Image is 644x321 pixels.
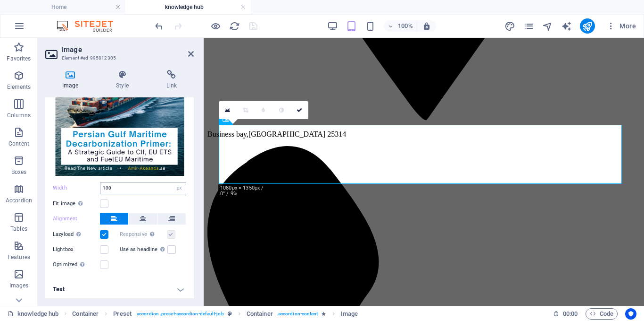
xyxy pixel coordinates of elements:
[53,213,100,225] label: Alignment
[53,198,100,209] label: Fit image
[570,310,571,317] span: :
[120,229,167,240] label: Responsive
[563,308,578,320] span: 00 00
[7,83,31,91] p: Elements
[247,308,273,320] span: Click to select. Double-click to edit
[53,244,100,255] label: Lightbox
[322,311,326,316] i: Element contains an animation
[625,308,636,320] button: Usercentrics
[8,140,29,147] p: Content
[72,308,99,320] span: Click to select. Double-click to edit
[590,308,613,320] span: Code
[125,2,251,12] h4: knowledge hub
[341,308,358,320] span: Click to select. Double-click to edit
[219,101,237,119] a: Select files from the file manager, stock photos, or upload file(s)
[237,101,255,119] a: Crop mode
[153,20,165,32] button: undo
[53,229,100,240] label: Lazyload
[6,197,32,204] p: Accordion
[553,308,578,320] h6: Session time
[277,308,318,320] span: . accordion-content
[290,101,308,119] a: Confirm ( Ctrl ⏎ )
[504,21,515,32] i: Design (Ctrl+Alt+Y)
[586,308,618,320] button: Code
[228,311,232,316] i: This element is a customizable preset
[45,70,99,90] h4: Image
[561,21,572,32] i: AI Writer
[255,101,272,119] a: Blur
[229,21,240,32] i: Reload page
[62,45,194,54] h2: Image
[62,54,175,62] h3: Element #ed-995812305
[9,282,29,289] p: Images
[523,20,535,32] button: pages
[99,70,149,90] h4: Style
[7,55,31,62] p: Favorites
[11,168,27,176] p: Boxes
[582,21,593,32] i: Publish
[422,22,431,30] i: On resize automatically adjust zoom level to fit chosen device.
[45,278,194,301] h4: Text
[504,20,516,32] button: design
[8,308,58,320] a: Click to cancel selection. Double-click to open Pages
[561,20,572,32] button: text_generator
[606,21,636,31] span: More
[54,20,125,32] img: Editor Logo
[603,18,640,34] button: More
[10,225,27,233] p: Tables
[53,185,100,191] label: Width
[154,21,165,32] i: Undo: Change image width (Ctrl+Z)
[542,20,553,32] button: navigator
[384,20,417,32] button: 100%
[398,20,413,32] h6: 100%
[53,259,100,270] label: Optimized
[229,20,240,32] button: reload
[8,253,30,261] p: Features
[135,308,224,320] span: . accordion .preset-accordion-default-job
[7,112,31,119] p: Columns
[113,308,132,320] span: Click to select. Double-click to edit
[149,70,194,90] h4: Link
[580,18,595,34] button: publish
[72,308,358,320] nav: breadcrumb
[272,101,290,119] a: Greyscale
[120,244,167,255] label: Use as headline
